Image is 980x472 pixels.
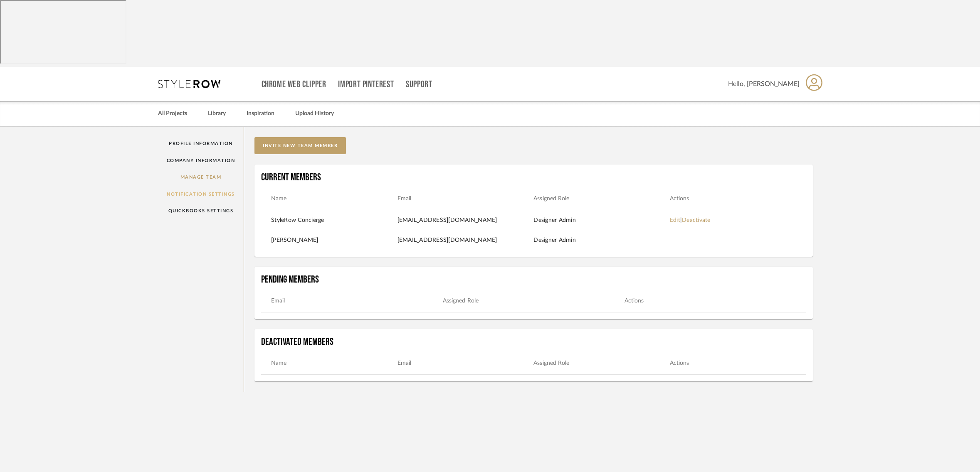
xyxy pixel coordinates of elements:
th: Actions [625,296,806,305]
a: Notification Settings [158,186,244,203]
a: Deactivate [682,217,711,223]
a: Profile Information [158,135,244,152]
th: Email [397,359,534,368]
th: Name [261,359,397,368]
th: Name [261,194,397,203]
a: Import Pinterest [338,81,394,88]
a: All Projects [158,108,187,119]
a: Support [406,81,432,88]
td: [EMAIL_ADDRESS][DOMAIN_NAME] [397,236,534,244]
th: Assigned Role [533,359,670,368]
th: Assigned Role [443,296,625,305]
td: Designer Admin [533,216,670,224]
th: Actions [670,359,806,368]
a: Upload History [295,108,334,119]
th: Actions [670,194,806,203]
a: Library [208,108,226,119]
a: QuickBooks Settings [158,202,244,219]
a: Edit [670,217,680,223]
th: Email [261,296,443,305]
td: [PERSON_NAME] [261,236,397,244]
h4: Current Members [261,171,806,184]
h4: Deactivated Members [261,336,806,348]
th: Email [397,194,534,203]
td: Designer Admin [533,236,670,244]
h4: Pending Members [261,273,806,286]
a: Inspiration [247,108,274,119]
a: Company Information [158,152,244,169]
td: | [670,216,806,224]
td: StyleRow Concierge [261,216,397,224]
th: Assigned Role [533,194,670,203]
a: Chrome Web Clipper [262,81,326,88]
span: Hello, [PERSON_NAME] [728,79,800,89]
td: [EMAIL_ADDRESS][DOMAIN_NAME] [397,216,534,224]
button: invite new team member [254,137,346,154]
